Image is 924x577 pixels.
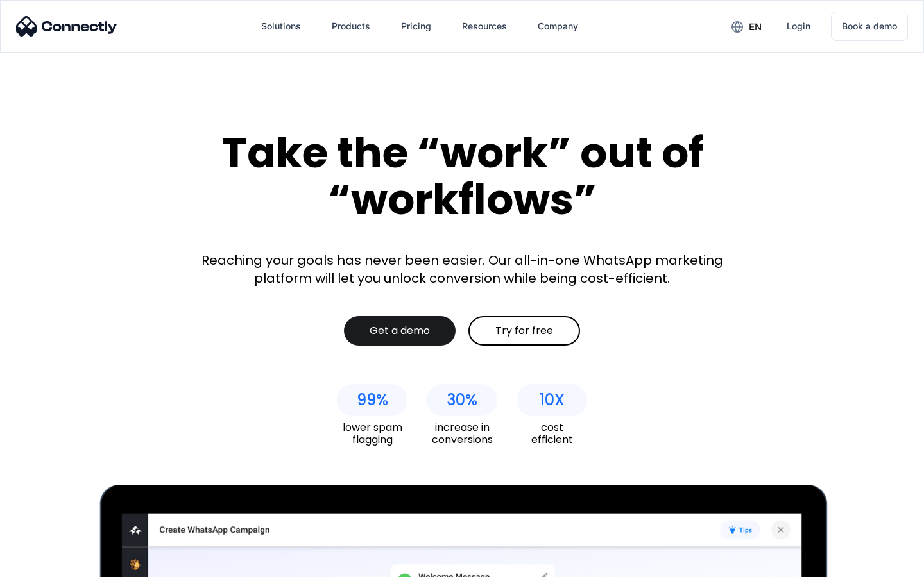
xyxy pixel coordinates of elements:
[13,555,77,573] aside: Language selected: English
[831,12,908,41] a: Book a demo
[495,324,553,337] div: Try for free
[540,391,565,409] div: 10X
[370,324,430,337] div: Get a demo
[749,18,762,36] div: en
[357,391,388,409] div: 99%
[344,316,456,346] a: Get a demo
[391,11,441,42] a: Pricing
[332,17,370,35] div: Products
[468,316,580,346] a: Try for free
[776,11,821,42] a: Login
[337,421,407,446] div: lower spam flagging
[447,391,477,409] div: 30%
[261,17,301,35] div: Solutions
[538,17,578,35] div: Company
[401,17,431,35] div: Pricing
[193,251,732,287] div: Reaching your goals has never been easier. Our all-in-one WhatsApp marketing platform will let yo...
[787,17,810,35] div: Login
[173,130,751,222] div: Take the “work” out of “workflows”
[16,16,117,37] img: Connectly Logo
[517,421,587,446] div: cost efficient
[462,17,507,35] div: Resources
[427,421,497,446] div: increase in conversions
[26,555,77,573] ul: Language list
